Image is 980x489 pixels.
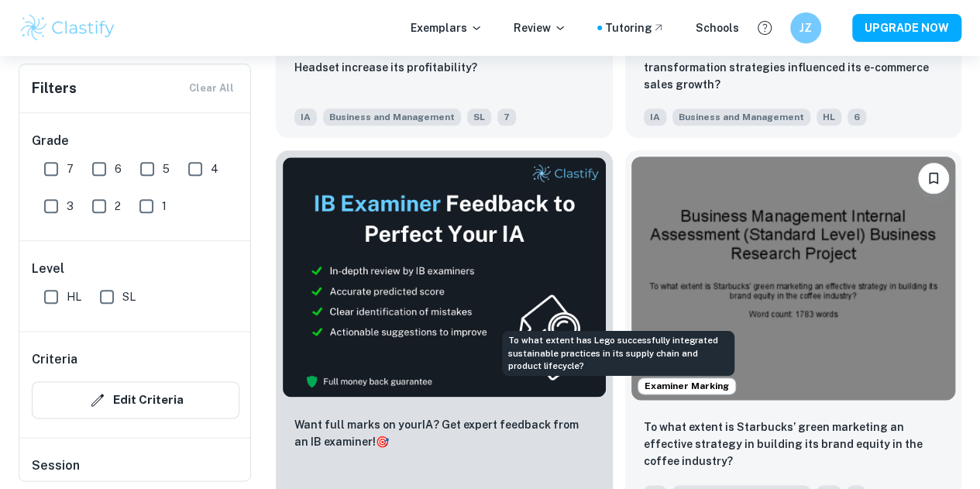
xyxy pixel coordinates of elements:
[162,198,167,215] span: 1
[411,19,483,36] p: Exemplars
[817,108,841,126] span: HL
[323,108,461,126] span: Business and Management
[32,456,239,487] h6: Session
[122,288,136,305] span: SL
[294,108,317,126] span: IA
[32,132,239,150] h6: Grade
[631,157,956,400] img: Business and Management IA example thumbnail: To what extent is Starbucks’ green marke
[852,14,961,42] button: UPGRADE NOW
[638,379,735,393] span: Examiner Marking
[67,160,74,177] span: 7
[644,418,944,470] p: To what extent is Starbucks’ green marketing an effective strategy in building its brand equity i...
[115,160,122,177] span: 6
[672,108,810,126] span: Business and Management
[32,260,239,278] h6: Level
[696,19,739,36] a: Schools
[211,160,218,177] span: 4
[605,19,665,36] a: Tutoring
[67,198,74,215] span: 3
[918,163,949,194] button: Bookmark
[502,331,734,376] div: To what extent has Lego successfully integrated sustainable practices in its supply chain and pro...
[797,19,815,36] h6: JZ
[19,12,117,43] img: Clastify logo
[514,19,566,36] p: Review
[294,416,594,450] p: Want full marks on your IA ? Get expert feedback from an IB examiner!
[848,108,866,126] span: 6
[115,198,121,215] span: 2
[32,350,77,369] h6: Criteria
[376,436,389,448] span: 🎯
[644,42,944,93] p: To what extent has Nike's implementation of digital transformation strategies influenced its e-co...
[282,157,607,398] img: Thumbnail
[790,12,821,43] button: JZ
[32,381,239,418] button: Edit Criteria
[467,108,491,126] span: SL
[67,288,81,305] span: HL
[294,42,594,76] p: To what extent will Meta’s introduction of the Quest Headset increase its profitability?
[644,108,666,126] span: IA
[497,108,516,126] span: 7
[751,15,778,41] button: Help and Feedback
[163,160,170,177] span: 5
[32,77,77,99] h6: Filters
